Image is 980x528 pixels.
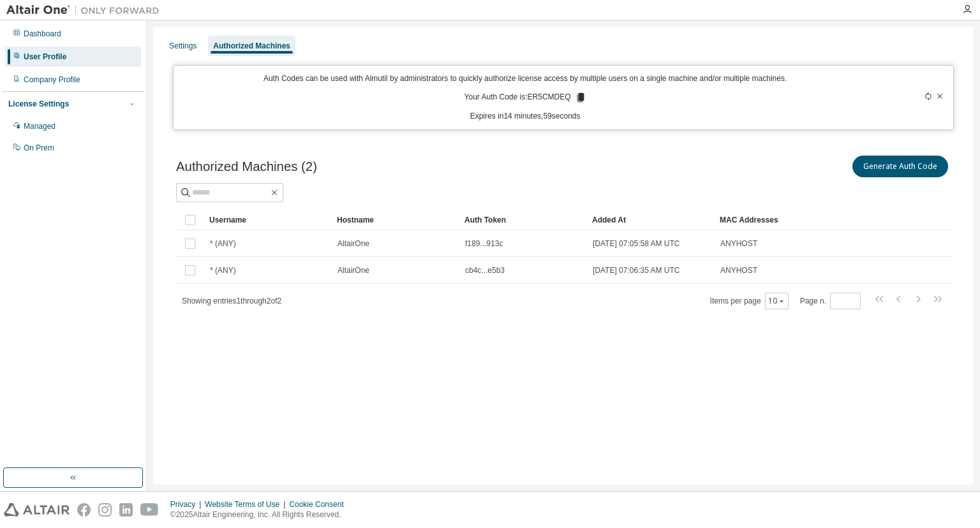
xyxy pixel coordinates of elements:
[210,238,236,249] span: * (ANY)
[181,73,869,84] p: Auth Codes can be used with Almutil by administrators to quickly authorize license access by mult...
[24,121,56,131] div: Managed
[464,210,582,230] div: Auth Token
[852,156,948,177] button: Generate Auth Code
[181,111,869,122] p: Expires in 14 minutes, 59 seconds
[6,4,166,17] img: Altair One
[176,159,317,174] span: Authorized Machines (2)
[593,238,680,249] span: [DATE] 07:05:58 AM UTC
[593,265,680,275] span: [DATE] 07:06:35 AM UTC
[720,210,817,230] div: MAC Addresses
[169,41,197,51] div: Settings
[8,99,69,109] div: License Settings
[592,210,709,230] div: Added At
[338,238,369,249] span: AltairOne
[98,503,112,517] img: instagram.svg
[710,293,789,309] span: Items per page
[337,210,454,230] div: Hostname
[720,265,757,275] span: ANYHOST
[24,52,66,62] div: User Profile
[338,265,369,275] span: AltairOne
[465,265,505,275] span: cb4c...e5b3
[182,297,281,305] span: Showing entries 1 through 2 of 2
[210,265,236,275] span: * (ANY)
[24,143,54,153] div: On Prem
[209,210,327,230] div: Username
[720,238,757,249] span: ANYHOST
[4,503,70,517] img: altair_logo.svg
[140,503,159,517] img: youtube.svg
[170,510,352,520] p: © 2025 Altair Engineering, Inc. All Rights Reserved.
[768,296,785,306] button: 10
[24,29,61,39] div: Dashboard
[464,92,586,103] p: Your Auth Code is: ER5CMDEQ
[205,499,289,510] div: Website Terms of Use
[289,499,351,510] div: Cookie Consent
[800,293,861,309] span: Page n.
[170,499,205,510] div: Privacy
[119,503,133,517] img: linkedin.svg
[24,75,80,85] div: Company Profile
[465,238,503,249] span: f189...913c
[77,503,91,517] img: facebook.svg
[213,41,290,51] div: Authorized Machines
